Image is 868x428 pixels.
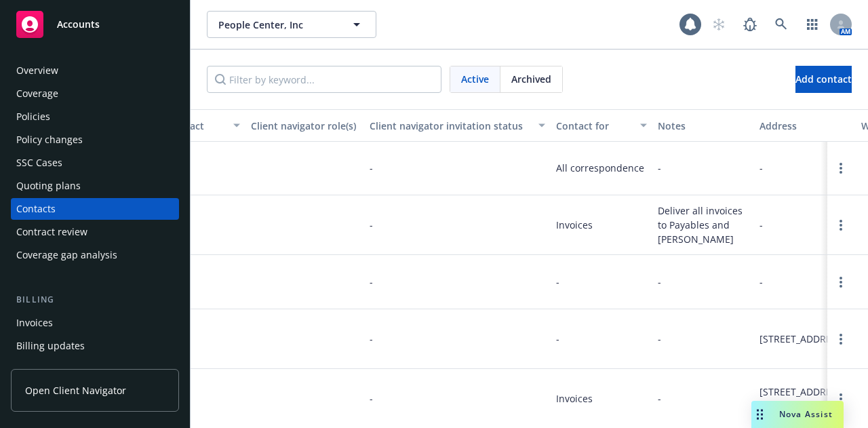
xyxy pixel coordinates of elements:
div: Overview [16,60,58,81]
a: Coverage [11,83,179,104]
a: Overview [11,60,179,81]
span: Open Client Navigator [25,383,126,397]
div: Contact for [556,119,632,133]
span: [STREET_ADDRESS] [759,332,846,346]
a: Open options [833,331,849,347]
input: Filter by keyword... [207,66,441,93]
span: Invoices [556,391,647,406]
a: SSC Cases [11,152,179,174]
span: Active [461,72,489,86]
button: Key contact [144,109,245,142]
div: Client navigator role(s) [251,119,359,133]
a: Accounts [11,5,179,43]
div: Drag to move [751,401,768,428]
span: - [759,275,763,289]
span: Accounts [57,19,100,30]
div: Policies [16,106,50,128]
a: Open options [833,274,849,290]
div: Policy changes [16,129,83,151]
a: Policies [11,106,179,128]
span: - [556,332,559,346]
span: - [370,218,373,232]
span: Add contact [795,73,852,85]
button: Notes [652,109,754,142]
a: Search [768,11,795,38]
span: - [759,218,763,232]
a: Quoting plans [11,175,179,197]
span: - [556,275,559,289]
a: Contract review [11,221,179,243]
div: Contract review [16,221,87,243]
span: Invoices [556,218,647,232]
div: Coverage gap analysis [16,244,117,266]
div: Quoting plans [16,175,81,197]
span: Deliver all invoices to Payables and [PERSON_NAME] [658,203,749,246]
span: - [370,161,373,175]
button: Contact for [551,109,652,142]
div: Client navigator invitation status [370,119,530,133]
button: Add contact [795,66,852,93]
div: SSC Cases [16,152,62,174]
span: All correspondence [556,161,647,175]
button: Client navigator invitation status [364,109,551,142]
span: People Center, Inc [218,18,336,32]
button: Address [754,109,856,142]
span: Nova Assist [779,408,833,420]
a: Policy changes [11,129,179,151]
div: Invoices [16,312,53,334]
div: Notes [658,119,749,133]
div: Contacts [16,198,56,220]
span: - [370,332,373,346]
a: Report a Bug [736,11,764,38]
span: - [658,161,661,175]
a: Contacts [11,198,179,220]
a: Coverage gap analysis [11,244,179,266]
a: Switch app [799,11,826,38]
span: - [658,275,661,289]
button: People Center, Inc [207,11,376,38]
span: - [370,391,373,406]
div: Billing [11,293,179,307]
span: - [370,275,373,289]
span: [STREET_ADDRESS][PERSON_NAME] [759,385,850,413]
span: - [658,391,661,406]
button: Nova Assist [751,401,844,428]
span: Archived [511,72,551,86]
div: Address [759,119,850,133]
span: - [658,332,661,346]
a: Invoices [11,312,179,334]
a: Open options [833,217,849,233]
div: Coverage [16,83,58,104]
span: - [759,161,763,175]
a: Start snowing [705,11,732,38]
a: Open options [833,160,849,176]
a: Billing updates [11,335,179,357]
a: Open options [833,391,849,407]
div: Billing updates [16,335,85,357]
button: Client navigator role(s) [245,109,364,142]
